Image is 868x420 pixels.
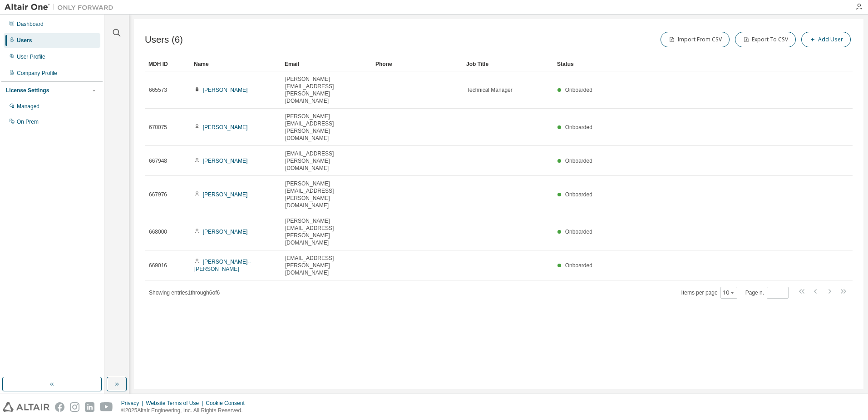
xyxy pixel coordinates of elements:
[203,191,248,198] a: [PERSON_NAME]
[285,255,368,276] span: [EMAIL_ADDRESS][PERSON_NAME][DOMAIN_NAME]
[17,70,57,77] div: Company Profile
[801,32,851,47] button: Add User
[17,37,32,44] div: Users
[149,228,167,235] span: 668000
[149,290,220,296] span: Showing entries 1 through 6 of 6
[375,57,459,71] div: Phone
[149,86,167,94] span: 665573
[100,402,113,412] img: youtube.svg
[206,400,250,407] div: Cookie Consent
[203,158,248,164] a: [PERSON_NAME]
[681,287,737,299] span: Items per page
[285,57,368,71] div: Email
[3,402,49,412] img: altair_logo.svg
[735,32,796,47] button: Export To CSV
[148,57,187,71] div: MDH ID
[149,124,167,131] span: 670075
[661,32,730,47] button: Import From CSV
[70,402,79,412] img: instagram.svg
[565,158,592,164] span: Onboarded
[565,124,592,130] span: Onboarded
[194,259,251,272] a: [PERSON_NAME]--[PERSON_NAME]
[146,400,206,407] div: Website Terms of Use
[557,57,805,71] div: Status
[17,53,45,60] div: User Profile
[285,75,368,105] span: [PERSON_NAME][EMAIL_ADDRESS][PERSON_NAME][DOMAIN_NAME]
[6,87,49,94] div: License Settings
[149,262,167,269] span: 669016
[285,217,368,246] span: [PERSON_NAME][EMAIL_ADDRESS][PERSON_NAME][DOMAIN_NAME]
[85,402,94,412] img: linkedin.svg
[565,87,592,93] span: Onboarded
[285,113,368,142] span: [PERSON_NAME][EMAIL_ADDRESS][PERSON_NAME][DOMAIN_NAME]
[149,191,167,198] span: 667976
[17,103,39,110] div: Managed
[17,118,39,125] div: On Prem
[194,57,277,71] div: Name
[565,262,592,269] span: Onboarded
[285,180,368,209] span: [PERSON_NAME][EMAIL_ADDRESS][PERSON_NAME][DOMAIN_NAME]
[285,150,368,172] span: [EMAIL_ADDRESS][PERSON_NAME][DOMAIN_NAME]
[466,57,550,71] div: Job Title
[17,20,44,28] div: Dashboard
[203,87,248,93] a: [PERSON_NAME]
[467,86,513,94] span: Technical Manager
[203,124,248,130] a: [PERSON_NAME]
[565,229,592,235] span: Onboarded
[121,400,146,407] div: Privacy
[723,289,735,296] button: 10
[55,402,64,412] img: facebook.svg
[565,191,592,198] span: Onboarded
[745,287,789,299] span: Page n.
[145,35,183,45] span: Users (6)
[203,229,248,235] a: [PERSON_NAME]
[121,407,250,415] p: © 2025 Altair Engineering, Inc. All Rights Reserved.
[5,3,118,12] img: Altair One
[149,157,167,165] span: 667948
